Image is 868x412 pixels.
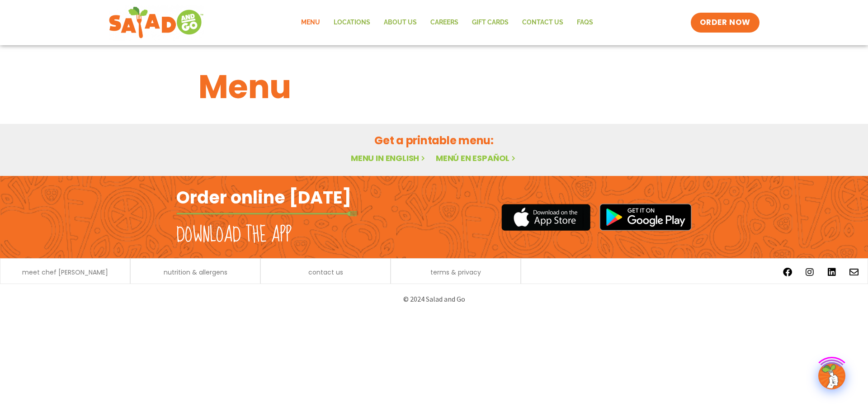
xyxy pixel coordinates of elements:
p: © 2024 Salad and Go [181,293,687,305]
h2: Get a printable menu: [198,133,670,148]
a: FAQs [570,12,600,33]
a: GIFT CARDS [465,12,515,33]
a: Menú en español [436,152,517,164]
a: About Us [377,12,424,33]
a: meet chef [PERSON_NAME] [22,269,108,275]
a: contact us [308,269,343,275]
img: fork [176,211,357,216]
h2: Download the app [176,223,292,248]
a: nutrition & allergens [164,269,227,275]
nav: Menu [294,12,600,33]
img: google_play [599,204,692,231]
a: Contact Us [515,12,570,33]
img: new-SAG-logo-768×292 [108,5,204,41]
a: Locations [327,12,377,33]
span: ORDER NOW [700,17,750,28]
a: Menu [294,12,327,33]
h1: Menu [198,62,670,111]
a: Menu in English [351,152,427,164]
a: ORDER NOW [691,13,759,33]
a: Careers [424,12,465,33]
a: terms & privacy [430,269,481,275]
h2: Order online [DATE] [176,186,351,208]
img: appstore [501,203,590,232]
